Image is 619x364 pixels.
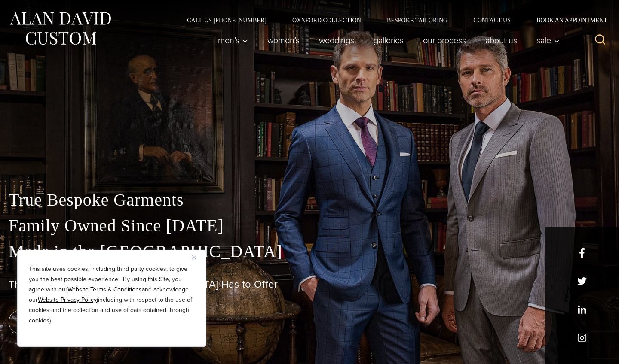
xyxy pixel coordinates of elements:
img: Close [192,255,196,259]
a: Women’s [258,32,309,49]
a: About Us [476,32,527,49]
a: Website Privacy Policy [38,295,97,304]
p: This site uses cookies, including third party cookies, to give you the best possible experience. ... [29,264,195,326]
span: Men’s [218,36,248,45]
a: weddings [309,32,364,49]
h1: The Best Custom Suits [GEOGRAPHIC_DATA] Has to Offer [9,278,610,291]
a: Galleries [364,32,414,49]
a: Website Terms & Conditions [67,285,142,294]
a: book an appointment [9,310,129,334]
button: Close [192,252,202,262]
a: Contact Us [460,17,524,23]
a: Bespoke Tailoring [374,17,460,23]
button: View Search Form [590,30,610,51]
a: Oxxford Collection [279,17,374,23]
nav: Primary Navigation [208,32,564,49]
p: True Bespoke Garments Family Owned Since [DATE] Made in the [GEOGRAPHIC_DATA] [9,187,610,264]
img: Alan David Custom [9,9,112,48]
a: Call Us [PHONE_NUMBER] [174,17,279,23]
nav: Secondary Navigation [174,17,610,23]
a: Our Process [414,32,476,49]
a: Book an Appointment [524,17,610,23]
span: Sale [536,36,560,45]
